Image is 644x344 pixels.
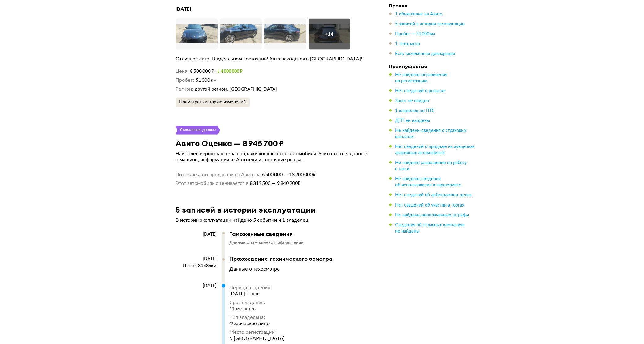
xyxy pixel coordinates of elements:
[230,285,285,291] div: Период владения :
[395,213,469,217] span: Не найдены неоплаченные штрафы
[176,172,261,178] span: Похожие авто продавали на Авито за
[176,77,194,84] dt: Пробег
[395,128,467,139] span: Не найдены сведения о страховых выплатах
[230,256,365,263] div: Прохождение технического осмотра
[324,266,361,275] img: logo
[230,231,365,237] div: Таможенные сведения
[249,180,301,186] span: 8 319 500 — 9 840 200 ₽
[395,119,430,123] span: ДТП не найдены
[395,42,420,46] span: 1 техосмотр
[176,217,371,223] p: В истории эксплуатации найдено 5 событий и 1 владелец.
[395,73,447,83] span: Не найдены ограничения на регистрацию
[230,321,285,327] div: Физическое лицо
[230,300,285,306] div: Срок владения :
[395,12,443,16] span: 1 объявление на Авито
[176,232,217,237] div: [DATE]
[179,126,217,135] div: Уникальные данные
[395,145,475,155] span: Нет сведений о продаже на аукционах аварийных автомобилей
[395,177,461,187] span: Не найдены сведения об использовании в каршеринге
[176,138,284,148] h3: Авито Оценка — 8 945 700 ₽
[176,86,193,93] dt: Регион
[395,161,467,171] span: Не найдено разрешение на работу в такси
[176,257,217,262] div: [DATE]
[176,6,371,12] h4: [DATE]
[176,68,189,75] dt: Цена
[395,89,446,93] span: Нет сведений о розыске
[264,19,306,50] img: Car Photo
[389,63,476,69] h4: Преимущества
[395,193,472,197] span: Нет сведений об арбитражных делах
[230,306,285,312] div: 11 месяцев
[230,315,285,321] div: Тип владельца :
[176,150,371,163] p: Наиболее вероятная цена продажи конкретного автомобиля. Учитываются данные о машине, информация и...
[389,2,476,9] h4: Прочее
[395,99,429,103] span: Залог не найден
[176,180,249,186] span: Этот автомобиль оценивается в
[230,291,285,297] div: [DATE] — н.в.
[230,329,285,336] div: Место регистрации :
[176,205,316,215] h3: 5 записей в истории эксплуатации
[395,109,435,113] span: 1 владелец по ПТС
[176,263,217,269] div: Пробег 34 436 км
[230,266,280,272] div: Данные о техосмотре
[261,172,316,178] span: 6 500 000 — 13 200 000 ₽
[176,56,371,62] div: Отличное авто! В идеальном состоянии! Авто находится в [GEOGRAPHIC_DATA]!
[176,98,250,107] button: Посмотреть историю изменений
[220,19,262,50] img: Car Photo
[230,241,304,245] span: Данные о таможенном оформлении
[176,19,218,50] img: Car Photo
[196,78,217,83] span: 51 000 км
[190,69,214,74] span: 8 500 000 ₽
[179,100,246,104] span: Посмотреть историю изменений
[395,22,465,26] span: 5 записей в истории эксплуатации
[217,69,243,74] small: 4 000 000 ₽
[325,31,334,37] div: + 14
[195,87,277,92] span: другой регион, [GEOGRAPHIC_DATA]
[395,223,465,233] span: Сведения об отзывных кампаниях не найдены
[230,336,285,342] div: г. [GEOGRAPHIC_DATA]
[395,32,435,36] span: Пробег — 51 000 км
[395,52,455,56] span: Есть таможенная декларация
[395,203,465,207] span: Нет сведений об участии в торгах
[176,283,217,289] div: [DATE]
